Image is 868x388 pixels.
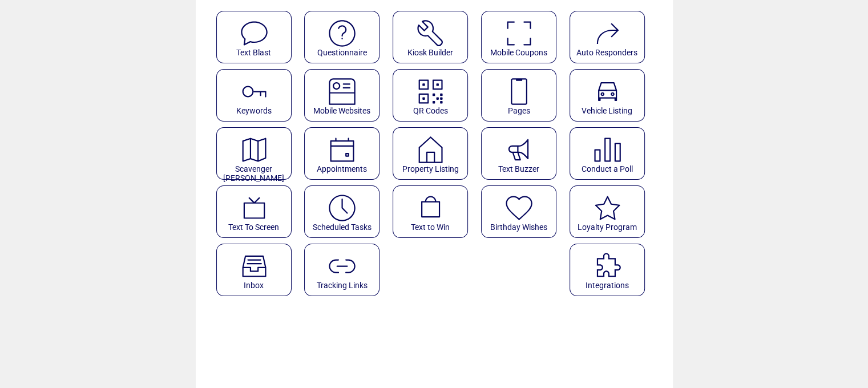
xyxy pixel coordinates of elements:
img: property-listing.svg [415,135,446,165]
span: Scavenger [PERSON_NAME] [223,164,284,183]
img: text-to-screen.svg [239,193,269,223]
span: Inbox [244,281,264,290]
a: Property Listing [393,127,475,180]
img: keywords.svg [239,76,269,107]
a: Kiosk Builder [393,11,475,63]
span: Text to Win [411,223,450,232]
span: Conduct a Poll [582,164,633,173]
img: coupons.svg [504,18,534,48]
a: Mobile Websites [304,69,387,122]
span: Loyalty Program [578,223,637,232]
a: Appointments [304,127,387,180]
img: mobile-websites.svg [327,76,357,107]
img: scavenger.svg [239,135,269,165]
img: birthday-wishes.svg [504,193,534,223]
img: poll.svg [592,135,623,165]
a: Text Blast [216,11,299,63]
span: Scheduled Tasks [313,223,372,232]
img: links.svg [327,251,357,281]
a: Text To Screen [216,185,299,238]
img: integrations.svg [592,251,623,281]
a: Vehicle Listing [570,69,652,122]
img: Inbox.svg [239,251,269,281]
a: Loyalty Program [570,185,652,238]
span: Property Listing [402,164,459,173]
a: Text to Win [393,185,475,238]
a: Questionnaire [304,11,387,63]
span: Text To Screen [228,223,279,232]
a: QR Codes [393,69,475,122]
span: Keywords [236,106,272,115]
img: scheduled-tasks.svg [327,193,357,223]
span: Tracking Links [317,281,368,290]
span: Questionnaire [317,48,367,57]
span: Appointments [317,164,367,173]
img: qr.svg [415,76,446,107]
img: landing-pages.svg [504,76,534,107]
img: text-blast.svg [239,18,269,48]
img: text-to-win.svg [415,193,446,223]
span: Auto Responders [576,48,637,57]
img: auto-responders.svg [592,18,623,48]
span: Integrations [586,281,629,290]
span: Mobile Websites [313,106,370,115]
a: Tracking Links [304,244,387,296]
a: Scavenger [PERSON_NAME] [216,127,299,180]
img: loyalty-program.svg [592,193,623,223]
img: questionnaire.svg [327,18,357,48]
a: Mobile Coupons [481,11,564,63]
span: Text Blast [236,48,271,57]
span: Mobile Coupons [490,48,547,57]
img: text-buzzer.svg [504,135,534,165]
a: Scheduled Tasks [304,185,387,238]
span: Vehicle Listing [582,106,632,115]
span: Birthday Wishes [490,223,547,232]
a: Conduct a Poll [570,127,652,180]
span: Kiosk Builder [407,48,453,57]
a: Auto Responders [570,11,652,63]
a: Inbox [216,244,299,296]
a: Pages [481,69,564,122]
a: Text Buzzer [481,127,564,180]
img: tool%201.svg [415,18,446,48]
span: Pages [507,106,530,115]
span: Text Buzzer [498,164,539,173]
img: vehicle-listing.svg [592,76,623,107]
a: Integrations [570,244,652,296]
a: Birthday Wishes [481,185,564,238]
a: Keywords [216,69,299,122]
span: QR Codes [413,106,448,115]
img: appointments.svg [327,135,357,165]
